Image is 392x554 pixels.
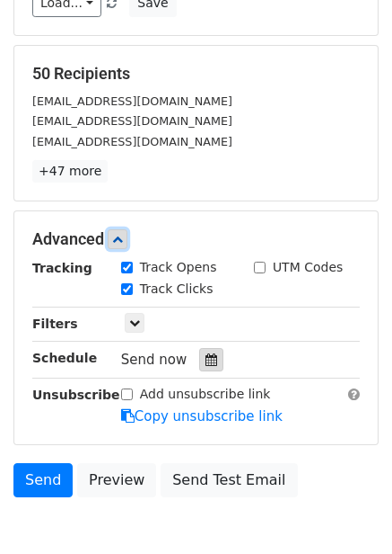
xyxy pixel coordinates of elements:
[32,160,108,183] a: +47 more
[302,468,392,554] iframe: Chat Widget
[32,351,97,365] strong: Schedule
[77,463,156,497] a: Preview
[140,385,271,404] label: Add unsubscribe link
[121,408,283,424] a: Copy unsubscribe link
[32,261,92,275] strong: Tracking
[140,280,213,299] label: Track Clicks
[13,463,73,497] a: Send
[32,229,360,249] h5: Advanced
[32,317,78,331] strong: Filters
[32,94,232,108] small: [EMAIL_ADDRESS][DOMAIN_NAME]
[32,114,232,128] small: [EMAIL_ADDRESS][DOMAIN_NAME]
[121,352,187,368] span: Send now
[32,388,120,402] strong: Unsubscribe
[32,64,360,84] h5: 50 Recipients
[273,258,343,277] label: UTM Codes
[140,258,217,277] label: Track Opens
[32,135,232,148] small: [EMAIL_ADDRESS][DOMAIN_NAME]
[161,463,297,497] a: Send Test Email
